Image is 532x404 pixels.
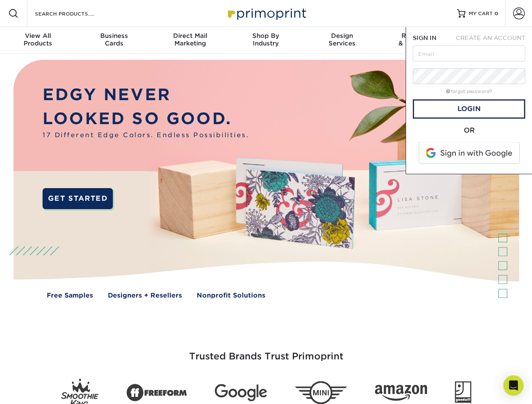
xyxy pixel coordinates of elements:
span: Resources [380,32,456,40]
p: LOOKED SO GOOD. [43,107,249,131]
span: MY CART [469,10,493,17]
span: Business [76,32,152,40]
span: Direct Mail [152,32,228,40]
iframe: Google Customer Reviews [2,378,72,401]
a: Shop ByIndustry [228,27,304,54]
div: Services [304,32,380,47]
a: Resources& Templates [380,27,456,54]
img: Amazon [375,385,427,401]
span: 17 Different Edge Colors. Endless Possibilities. [43,130,249,140]
img: Google [215,384,267,401]
input: SEARCH PRODUCTS..... [34,8,116,19]
div: Industry [228,32,304,47]
img: Goodwill [455,381,471,404]
a: GET STARTED [43,188,113,209]
a: DesignServices [304,27,380,54]
span: Design [304,32,380,40]
input: Email [413,45,525,61]
span: Shop By [228,32,304,40]
img: Primoprint [224,4,308,22]
span: SIGN IN [413,35,436,41]
a: BusinessCards [76,27,152,54]
span: CREATE AN ACCOUNT [456,35,525,41]
a: Nonprofit Solutions [197,291,265,300]
span: 0 [495,11,498,16]
div: Marketing [152,32,228,47]
p: EDGY NEVER [43,83,249,107]
div: Open Intercom Messenger [503,375,524,396]
div: & Templates [380,32,456,47]
a: Designers + Resellers [108,291,182,300]
h3: Trusted Brands Trust Primoprint [20,331,513,372]
div: OR [413,125,525,136]
a: Login [413,99,525,119]
a: forgot password? [446,89,492,94]
div: Cards [76,32,152,47]
a: Direct MailMarketing [152,27,228,54]
a: Free Samples [47,291,93,300]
